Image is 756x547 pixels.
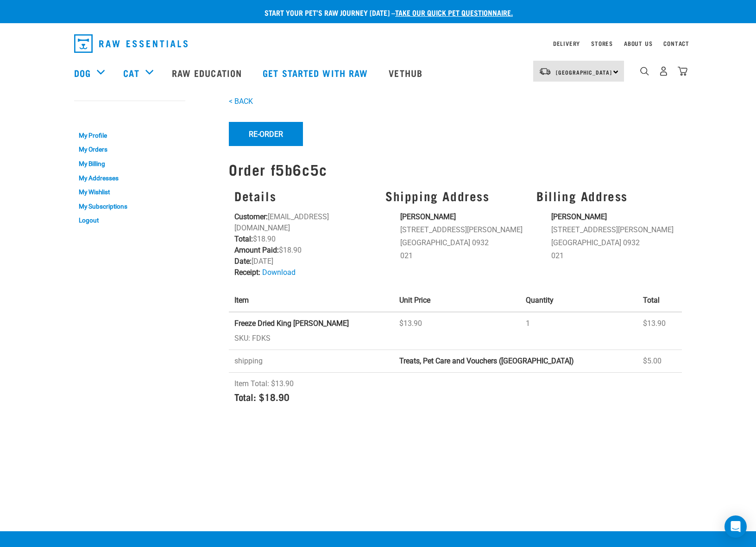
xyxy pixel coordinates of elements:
[229,122,303,146] button: Re-Order
[637,289,682,312] th: Total
[74,110,119,114] a: My Account
[74,171,185,185] a: My Addresses
[553,42,580,45] a: Delivery
[551,250,676,261] li: 021
[229,289,394,312] th: Item
[234,319,349,328] strong: Freeze Dried King [PERSON_NAME]
[234,246,279,254] strong: Amount Paid:
[556,70,612,74] span: [GEOGRAPHIC_DATA]
[539,67,551,76] img: van-moving.png
[74,34,188,53] img: Raw Essentials Logo
[678,66,687,76] img: home-icon@2x.png
[74,157,185,171] a: My Billing
[74,143,185,157] a: My Orders
[234,235,253,243] strong: Total:
[400,224,525,235] li: [STREET_ADDRESS][PERSON_NAME]
[229,373,682,414] td: Item Total: $13.90
[385,189,525,203] h3: Shipping Address
[229,312,394,350] td: SKU: FDKS
[229,97,253,106] a: < BACK
[394,312,521,350] td: $13.90
[379,54,434,91] a: Vethub
[74,66,91,80] a: Dog
[234,189,374,203] h3: Details
[520,312,637,350] td: 1
[229,183,380,284] div: [EMAIL_ADDRESS][DOMAIN_NAME] $18.90 $18.90 [DATE]
[400,212,456,221] strong: [PERSON_NAME]
[74,128,185,143] a: My Profile
[229,350,394,373] td: shipping
[551,237,676,248] li: [GEOGRAPHIC_DATA] 0932
[74,185,185,199] a: My Wishlist
[234,268,260,277] strong: Receipt:
[400,237,525,248] li: [GEOGRAPHIC_DATA] 0932
[253,54,379,91] a: Get started with Raw
[234,391,676,402] h4: Total: $18.90
[659,66,668,76] img: user.png
[551,224,676,235] li: [STREET_ADDRESS][PERSON_NAME]
[637,312,682,350] td: $13.90
[123,66,139,80] a: Cat
[395,10,513,14] a: take our quick pet questionnaire.
[262,268,296,277] a: Download
[234,212,268,221] strong: Customer:
[394,289,521,312] th: Unit Price
[591,42,613,45] a: Stores
[624,42,652,45] a: About Us
[234,257,252,266] strong: Date:
[399,356,574,365] strong: Treats, Pet Care and Vouchers ([GEOGRAPHIC_DATA])
[637,350,682,373] td: $5.00
[724,515,747,538] div: Open Intercom Messenger
[74,199,185,214] a: My Subscriptions
[400,250,525,261] li: 021
[640,67,649,76] img: home-icon-1@2x.png
[520,289,637,312] th: Quantity
[663,42,689,45] a: Contact
[74,213,185,228] a: Logout
[163,54,253,91] a: Raw Education
[67,31,689,57] nav: dropdown navigation
[229,161,682,178] h1: Order f5b6c5c
[551,212,607,221] strong: [PERSON_NAME]
[536,189,676,203] h3: Billing Address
